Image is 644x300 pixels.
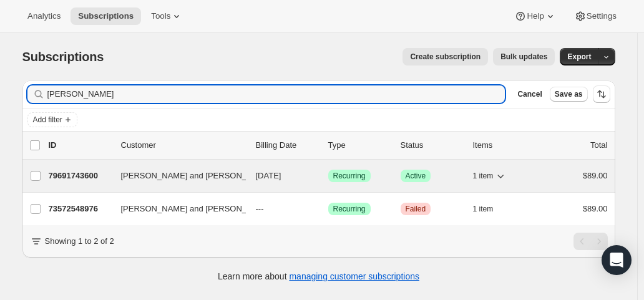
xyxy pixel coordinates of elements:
[602,245,632,275] div: Open Intercom Messenger
[20,7,68,25] button: Analytics
[567,7,624,25] button: Settings
[406,171,426,181] span: Active
[151,11,170,21] span: Tools
[27,112,77,127] button: Add filter
[256,204,264,213] span: ---
[121,170,273,182] span: [PERSON_NAME] and [PERSON_NAME]
[473,204,494,214] span: 1 item
[121,203,273,215] span: [PERSON_NAME] and [PERSON_NAME]
[550,87,588,102] button: Save as
[49,203,111,215] p: 73572548976
[517,89,542,99] span: Cancel
[512,87,547,102] button: Cancel
[49,200,608,218] div: 73572548976[PERSON_NAME] and [PERSON_NAME]---SuccessRecurringCriticalFailed1 item$89.00
[45,235,114,248] p: Showing 1 to 2 of 2
[527,11,544,21] span: Help
[218,270,419,283] p: Learn more about
[473,139,535,152] div: Items
[583,171,608,180] span: $89.00
[406,204,426,214] span: Failed
[22,50,104,64] span: Subscriptions
[114,199,238,219] button: [PERSON_NAME] and [PERSON_NAME]
[402,48,488,65] button: Create subscription
[401,139,463,152] p: Status
[507,7,563,25] button: Help
[567,52,591,62] span: Export
[555,89,583,99] span: Save as
[333,171,366,181] span: Recurring
[590,139,607,152] p: Total
[493,48,555,65] button: Bulk updates
[500,52,547,62] span: Bulk updates
[47,85,505,103] input: Filter subscribers
[473,167,507,185] button: 1 item
[27,11,61,21] span: Analytics
[583,204,608,213] span: $89.00
[114,166,238,186] button: [PERSON_NAME] and [PERSON_NAME]
[333,204,366,214] span: Recurring
[49,167,608,185] div: 79691743600[PERSON_NAME] and [PERSON_NAME][DATE]SuccessRecurringSuccessActive1 item$89.00
[560,48,598,65] button: Export
[49,139,111,152] p: ID
[473,171,494,181] span: 1 item
[256,171,281,180] span: [DATE]
[587,11,617,21] span: Settings
[473,200,507,218] button: 1 item
[144,7,190,25] button: Tools
[49,139,608,152] div: IDCustomerBilling DateTypeStatusItemsTotal
[71,7,141,25] button: Subscriptions
[289,271,419,281] a: managing customer subscriptions
[121,139,246,152] p: Customer
[593,85,610,103] button: Sort the results
[33,115,62,125] span: Add filter
[256,139,318,152] p: Billing Date
[78,11,134,21] span: Subscriptions
[573,233,608,250] nav: Pagination
[328,139,391,152] div: Type
[410,52,481,62] span: Create subscription
[49,170,111,182] p: 79691743600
